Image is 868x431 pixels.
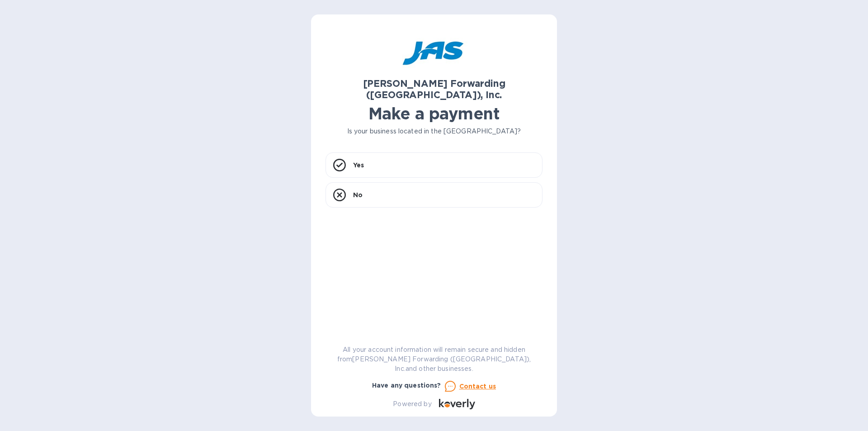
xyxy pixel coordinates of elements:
[325,345,542,374] p: All your account information will remain secure and hidden from [PERSON_NAME] Forwarding ([GEOGRA...
[363,78,505,100] b: [PERSON_NAME] Forwarding ([GEOGRAPHIC_DATA]), Inc.
[459,383,496,390] u: Contact us
[393,399,431,409] p: Powered by
[353,190,363,199] p: No
[325,104,542,123] h1: Make a payment
[325,127,542,136] p: Is your business located in the [GEOGRAPHIC_DATA]?
[353,161,364,170] p: Yes
[372,382,441,389] b: Have any questions?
